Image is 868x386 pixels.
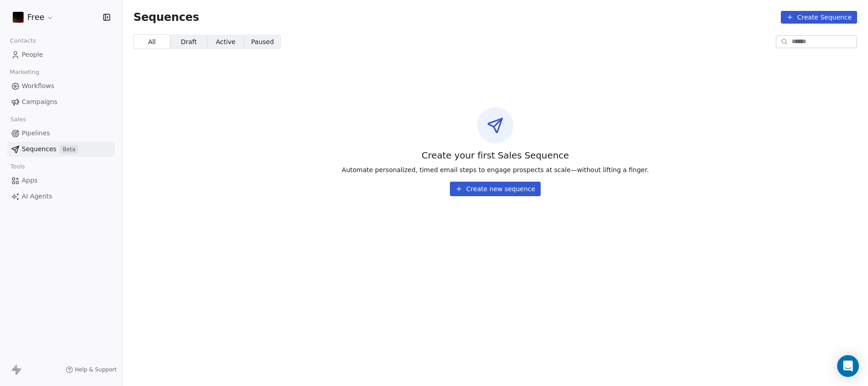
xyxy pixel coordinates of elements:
[6,113,30,126] span: Sales
[7,47,115,62] a: People
[75,366,117,373] span: Help & Support
[450,182,541,196] button: Create new sequence
[22,192,52,201] span: AI Agents
[7,94,115,109] a: Campaigns
[7,126,115,141] a: Pipelines
[22,129,50,138] span: Pipelines
[22,97,57,107] span: Campaigns
[837,355,859,377] div: Open Intercom Messenger
[181,37,197,47] span: Draft
[133,11,199,24] span: Sequences
[27,11,44,23] span: Free
[22,144,56,154] span: Sequences
[22,81,54,91] span: Workflows
[7,189,115,204] a: AI Agents
[22,50,43,59] span: People
[11,10,56,25] button: Free
[216,37,235,47] span: Active
[13,12,24,23] img: gradiend-bg-dark_compress.jpg
[66,366,117,373] a: Help & Support
[342,165,649,174] span: Automate personalized, timed email steps to engage prospects at scale—without lifting a finger.
[7,142,115,157] a: SequencesBeta
[422,149,569,162] span: Create your first Sales Sequence
[7,79,115,94] a: Workflows
[6,34,40,48] span: Contacts
[7,173,115,188] a: Apps
[781,11,857,24] button: Create Sequence
[60,145,78,154] span: Beta
[6,160,29,173] span: Tools
[251,37,274,47] span: Paused
[22,176,38,185] span: Apps
[6,65,43,79] span: Marketing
